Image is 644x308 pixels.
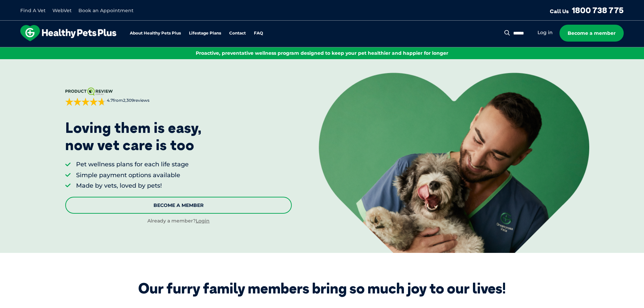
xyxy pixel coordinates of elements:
[65,119,202,153] p: Loving them is easy, now vet care is too
[196,218,210,224] a: Login
[76,160,189,169] li: Pet wellness plans for each life stage
[189,31,221,35] a: Lifestage Plans
[65,197,292,214] a: Become A Member
[107,98,113,103] strong: 4.7
[20,7,46,14] a: Find A Vet
[123,98,149,103] span: 2,309 reviews
[20,25,116,41] img: hpp-logo
[229,31,246,35] a: Contact
[65,88,292,106] a: 4.7from2,309reviews
[76,171,189,180] li: Simple payment options available
[319,73,589,253] img: <p>Loving them is easy, <br /> now vet care is too</p>
[196,50,448,56] span: Proactive, preventative wellness program designed to keep your pet healthier and happier for longer
[130,31,181,35] a: About Healthy Pets Plus
[65,98,106,106] div: 4.7 out of 5 stars
[78,7,134,14] a: Book an Appointment
[550,5,624,15] a: Call Us1800 738 775
[538,29,553,36] a: Log in
[503,29,511,36] button: Search
[106,98,149,103] span: from
[52,7,72,14] a: WebVet
[138,280,506,297] div: Our furry family members bring so much joy to our lives!
[254,31,263,35] a: FAQ
[559,25,624,42] a: Become a member
[76,182,189,190] li: Made by vets, loved by pets!
[550,8,569,15] span: Call Us
[65,218,292,224] div: Already a member?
